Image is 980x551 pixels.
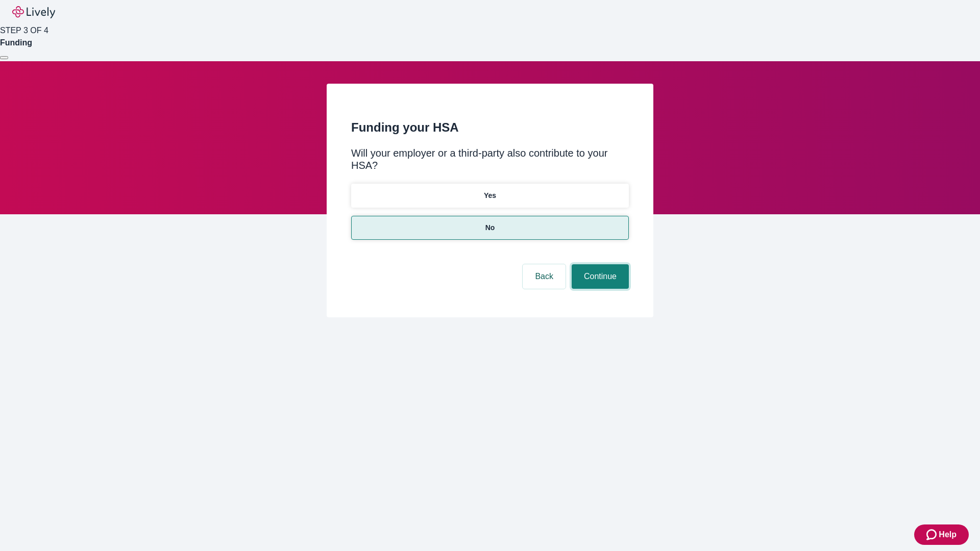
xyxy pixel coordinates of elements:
[484,190,496,201] p: Yes
[485,222,495,233] p: No
[523,264,566,289] button: Back
[939,529,957,541] span: Help
[914,524,969,545] button: Zendesk support iconHelp
[12,6,55,18] img: Lively
[351,184,629,208] button: Yes
[351,216,629,240] button: No
[351,118,629,137] h2: Funding your HSA
[351,147,629,171] div: Will your employer or a third-party also contribute to your HSA?
[572,264,629,289] button: Continue
[926,529,939,541] svg: Zendesk support icon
